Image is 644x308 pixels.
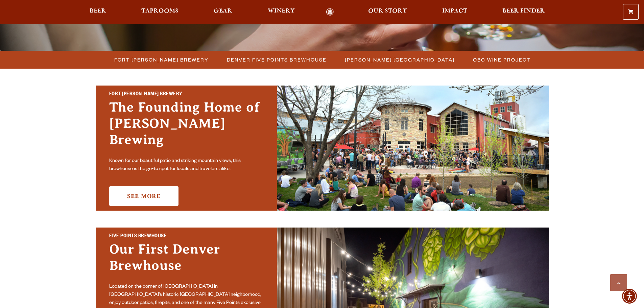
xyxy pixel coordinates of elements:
span: Impact [442,8,467,14]
span: Denver Five Points Brewhouse [227,55,327,65]
a: [PERSON_NAME] [GEOGRAPHIC_DATA] [341,55,458,65]
span: Gear [214,8,232,14]
p: Known for our beautiful patio and striking mountain views, this brewhouse is the go-to spot for l... [109,157,263,173]
a: Beer Finder [498,8,549,16]
img: Fort Collins Brewery & Taproom' [277,86,549,211]
a: Beer [85,8,111,16]
h3: The Founding Home of [PERSON_NAME] Brewing [109,99,263,155]
a: Our Story [364,8,411,16]
span: Beer [90,8,106,14]
span: Taprooms [141,8,178,14]
a: Denver Five Points Brewhouse [223,55,330,65]
div: Accessibility Menu [622,289,637,304]
a: OBC Wine Project [469,55,534,65]
h3: Our First Denver Brewhouse [109,241,263,280]
h2: Fort [PERSON_NAME] Brewery [109,90,263,99]
a: See More [109,186,178,206]
span: Beer Finder [502,8,545,14]
span: OBC Wine Project [473,55,530,65]
a: Fort [PERSON_NAME] Brewery [110,55,212,65]
span: Our Story [368,8,407,14]
span: [PERSON_NAME] [GEOGRAPHIC_DATA] [345,55,455,65]
a: Winery [263,8,299,16]
span: Fort [PERSON_NAME] Brewery [114,55,209,65]
a: Scroll to top [610,274,627,291]
a: Taprooms [137,8,183,16]
span: Winery [268,8,295,14]
a: Impact [438,8,472,16]
h2: Five Points Brewhouse [109,232,263,241]
a: Gear [209,8,237,16]
a: Odell Home [317,8,343,16]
